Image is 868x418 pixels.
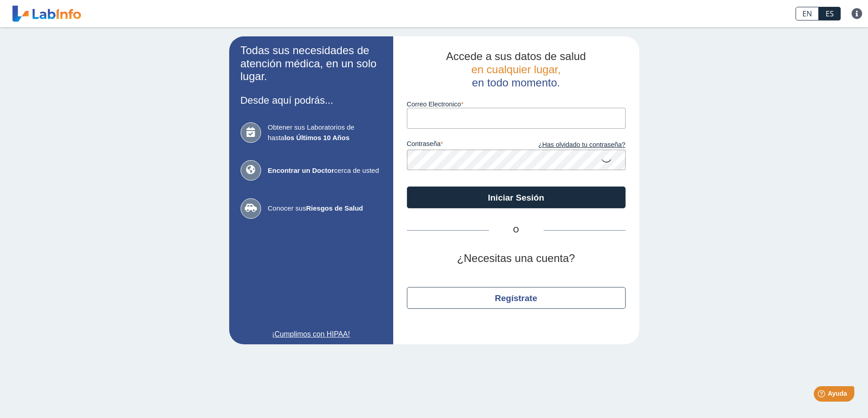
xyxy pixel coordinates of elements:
b: los Últimos 10 Años [284,134,349,141]
h3: Desde aquí podrás... [241,95,382,106]
span: Accede a sus datos de salud [446,50,586,62]
label: Correo Electronico [407,101,626,108]
a: EN [796,7,819,20]
button: Iniciar Sesión [407,186,626,208]
b: Encontrar un Doctor [268,166,334,174]
span: O [489,225,544,236]
h2: ¿Necesitas una cuenta? [407,252,626,265]
a: ES [819,7,841,20]
button: Regístrate [407,287,626,309]
span: en cualquier lugar, [471,63,560,76]
b: Riesgos de Salud [306,204,363,212]
h2: Todas sus necesidades de atención médica, en un solo lugar. [241,44,382,83]
span: Obtener sus Laboratorios de hasta [268,122,382,143]
span: cerca de usted [268,166,382,176]
iframe: Help widget launcher [787,383,858,408]
label: contraseña [407,140,516,150]
a: ¡Cumplimos con HIPAA! [241,329,382,340]
span: Conocer sus [268,203,382,214]
span: en todo momento. [472,76,560,89]
a: ¿Has olvidado tu contraseña? [516,140,626,150]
